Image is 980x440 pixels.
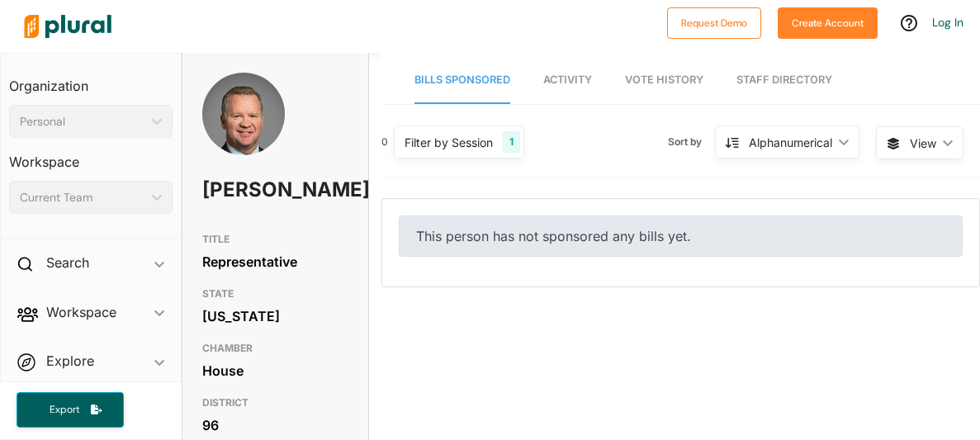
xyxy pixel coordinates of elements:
h1: [PERSON_NAME] [202,165,290,215]
a: Staff Directory [736,57,832,104]
span: Export [38,403,91,417]
div: [US_STATE] [202,304,348,329]
div: Alphanumerical [749,134,832,151]
div: Personal [20,113,145,130]
span: Vote History [625,73,703,86]
img: Headshot of David Cook [202,73,285,188]
span: Sort by [668,135,715,149]
div: 1 [503,131,520,153]
div: 96 [202,413,348,438]
div: Current Team [20,189,145,206]
div: This person has not sponsored any bills yet. [399,215,963,257]
div: Filter by Session [405,134,493,151]
h2: Search [46,253,89,272]
a: Log In [932,15,963,30]
h3: CHAMBER [202,338,348,358]
button: Request Demo [667,7,761,39]
a: Create Account [778,13,878,31]
a: Bills Sponsored [414,57,510,104]
div: House [202,358,348,383]
a: Vote History [625,57,703,104]
span: Activity [543,73,592,86]
span: View [910,135,936,152]
h3: Organization [9,62,173,98]
h3: TITLE [202,229,348,249]
h3: Workspace [9,138,173,174]
button: Create Account [778,7,878,39]
div: Representative [202,249,348,274]
a: Request Demo [667,13,761,31]
h3: STATE [202,284,348,304]
a: Activity [543,57,592,104]
button: Export [17,392,124,428]
h3: DISTRICT [202,393,348,413]
span: Bills Sponsored [414,73,510,86]
div: 0 [381,135,388,149]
